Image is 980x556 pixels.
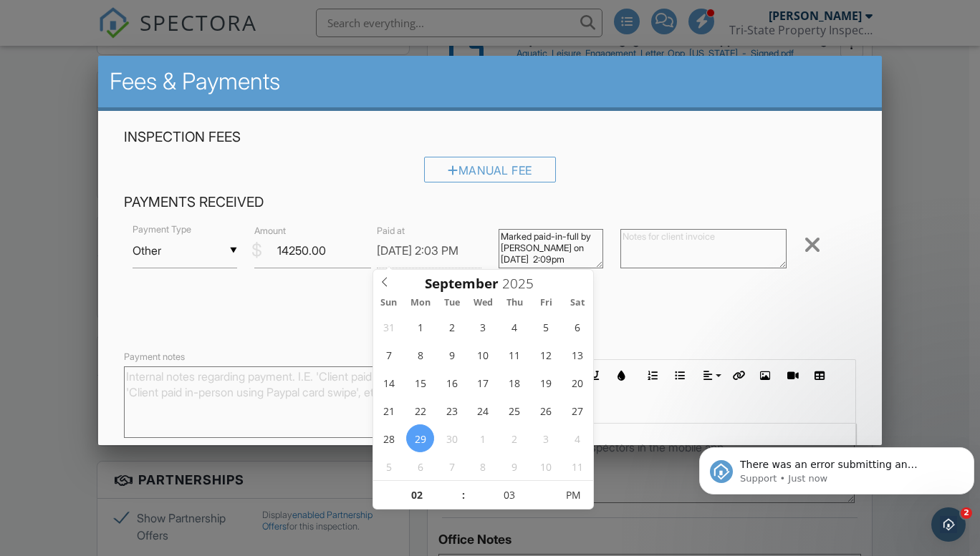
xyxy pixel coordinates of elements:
[532,396,560,424] span: September 26, 2025
[564,341,592,369] span: September 13, 2025
[110,67,870,96] h2: Fees & Payments
[751,362,779,389] button: Insert Image (Ctrl+P)
[499,229,603,268] textarea: Marked paid-in-full by [PERSON_NAME] on [DATE] 2:09pm
[373,481,461,509] input: Scroll to increment
[124,351,185,364] label: Payment notes
[532,341,560,369] span: September 12, 2025
[424,157,556,182] div: Manual Fee
[438,341,466,369] span: September 9, 2025
[133,223,191,236] label: Payment Type
[724,362,751,389] button: Insert Link (Ctrl+K)
[124,128,856,147] h4: Inspection Fees
[532,313,560,341] span: September 5, 2025
[562,298,594,308] span: Sat
[406,369,434,396] span: September 15, 2025
[373,298,405,308] span: Sun
[501,396,529,424] span: September 25, 2025
[564,313,592,341] span: September 6, 2025
[375,424,403,452] span: September 28, 2025
[469,313,497,341] span: September 3, 2025
[375,341,403,369] span: September 7, 2025
[469,341,497,369] span: September 10, 2025
[375,396,403,424] span: September 21, 2025
[469,396,497,424] span: September 24, 2025
[405,298,436,308] span: Mon
[438,396,466,424] span: September 23, 2025
[666,362,693,389] button: Unordered List
[375,313,403,341] span: August 31, 2025
[501,341,529,369] span: September 11, 2025
[438,313,466,341] span: September 2, 2025
[931,507,966,542] iframe: Intercom live chat
[697,362,724,389] button: Align
[806,362,833,389] button: Insert Table
[469,369,497,396] span: September 17, 2025
[406,424,434,452] span: September 29, 2025
[501,369,529,396] span: September 18, 2025
[438,369,466,396] span: September 16, 2025
[608,362,635,389] button: Colors
[531,298,562,308] span: Fri
[564,369,592,396] span: September 20, 2025
[501,313,529,341] span: September 4, 2025
[406,341,434,369] span: September 8, 2025
[468,298,499,308] span: Wed
[554,481,593,509] span: Click to toggle
[532,369,560,396] span: September 19, 2025
[961,507,972,519] span: 2
[425,277,499,291] span: Scroll to increment
[499,298,531,308] span: Thu
[779,362,806,389] button: Insert Video
[461,481,466,509] span: :
[406,313,434,341] span: September 1, 2025
[564,396,592,424] span: September 27, 2025
[693,417,980,517] iframe: Intercom notifications message
[436,298,468,308] span: Tue
[124,193,856,212] h4: Payments Received
[466,481,554,509] input: Scroll to increment
[639,362,666,389] button: Ordered List
[254,225,286,238] label: Amount
[424,167,556,181] a: Manual Fee
[581,362,608,389] button: Underline (Ctrl+U)
[499,274,546,293] input: Scroll to increment
[251,238,262,263] div: $
[406,396,434,424] span: September 22, 2025
[375,369,403,396] span: September 14, 2025
[377,225,405,238] label: Paid at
